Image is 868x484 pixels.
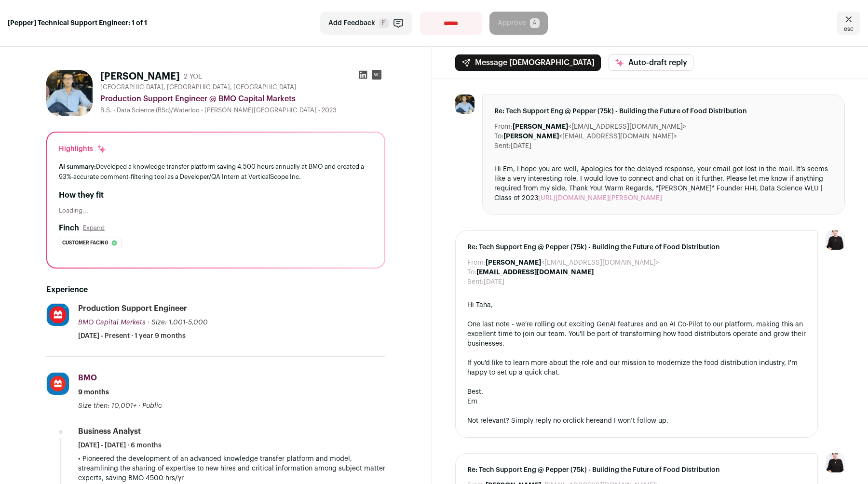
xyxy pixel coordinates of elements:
span: Customer facing [62,238,108,248]
dt: Sent: [494,141,511,151]
span: BMO [78,374,97,382]
span: 9 months [78,388,109,397]
span: AI summary: [59,163,96,170]
img: 9240684-medium_jpg [826,453,845,472]
span: [DATE] - Present · 1 year 9 months [78,331,186,341]
span: F [379,18,389,28]
img: 5da9a8e1d5ab94cf1b22623bf9c9621985fd8a3a35a1adb09ea692dd9785d673.jpg [47,304,69,326]
span: Size then: 10,001+ [78,403,136,409]
h2: How they fit [59,189,373,201]
div: Production Support Engineer @ BMO Capital Markets [100,93,385,105]
span: Re: Tech Support Eng @ Pepper (75k) - Building the Future of Food Distribution [467,465,806,475]
b: [EMAIL_ADDRESS][DOMAIN_NAME] [476,269,594,276]
button: Auto-draft reply [609,54,693,71]
h2: Experience [46,284,385,296]
img: 81f54f77ef7fa2609aeea1f1283265a8659ffae5adbb38bc4308869933411bd6.jpg [455,94,475,114]
dd: <[EMAIL_ADDRESS][DOMAIN_NAME]> [486,258,659,268]
img: 81f54f77ef7fa2609aeea1f1283265a8659ffae5adbb38bc4308869933411bd6.jpg [46,70,93,116]
div: Business Analyst [78,426,141,437]
p: • Pioneered the development of an advanced knowledge transfer platform and model, streamlining th... [78,454,385,483]
div: Hi Em, I hope you are well, Apologies for the delayed response, your email got lost in the mail. ... [494,164,833,203]
div: Hi Taha, One last note - we're rolling out exciting GenAI features and an AI Co-Pilot to our plat... [467,300,806,426]
h1: [PERSON_NAME] [100,70,180,83]
span: Add Feedback [328,18,375,28]
div: Loading... [59,207,373,215]
dt: From: [467,258,486,268]
span: [DATE] - [DATE] · 6 months [78,441,162,450]
span: Public [142,403,162,409]
dt: To: [467,268,476,277]
span: Re: Tech Support Eng @ Pepper (75k) - Building the Future of Food Distribution [467,242,806,252]
button: Message [DEMOGRAPHIC_DATA] [455,54,601,71]
dd: [DATE] [511,141,531,151]
a: click here [569,417,600,424]
dt: Sent: [467,277,484,287]
div: B.S. - Data Science (BSc)/Waterloo - [PERSON_NAME][GEOGRAPHIC_DATA] - 2023 [100,107,385,114]
img: 9240684-medium_jpg [826,230,845,250]
span: · [138,401,140,411]
div: Developed a knowledge transfer platform saving 4,500 hours annually at BMO and created a 93%-accu... [59,161,373,182]
a: [URL][DOMAIN_NAME][PERSON_NAME] [538,195,662,202]
button: Add Feedback F [320,12,412,35]
strong: [Pepper] Technical Support Engineer: 1 of 1 [8,18,147,28]
b: [PERSON_NAME] [486,259,541,266]
h2: Finch [59,222,79,234]
dd: [DATE] [484,277,504,287]
dt: From: [494,122,513,132]
button: Expand [83,224,105,232]
dd: <[EMAIL_ADDRESS][DOMAIN_NAME]> [513,122,686,132]
span: BMO Capital Markets [78,319,146,326]
a: Close [837,12,860,35]
b: [PERSON_NAME] [503,133,559,140]
span: · Size: 1,001-5,000 [148,319,208,326]
span: esc [844,25,854,33]
dd: <[EMAIL_ADDRESS][DOMAIN_NAME]> [503,132,677,141]
dt: To: [494,132,503,141]
span: Re: Tech Support Eng @ Pepper (75k) - Building the Future of Food Distribution [494,107,833,116]
span: [GEOGRAPHIC_DATA], [GEOGRAPHIC_DATA], [GEOGRAPHIC_DATA] [100,83,297,91]
div: Highlights [59,144,107,154]
b: [PERSON_NAME] [513,123,568,130]
img: 85ae834aa15d660fc92ad79ba4bbeec72cd0392e3fbec3cbc8b6410c7988cb83.jpg [47,373,69,395]
div: 2 YOE [184,72,202,81]
div: Production Support Engineer [78,303,187,314]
